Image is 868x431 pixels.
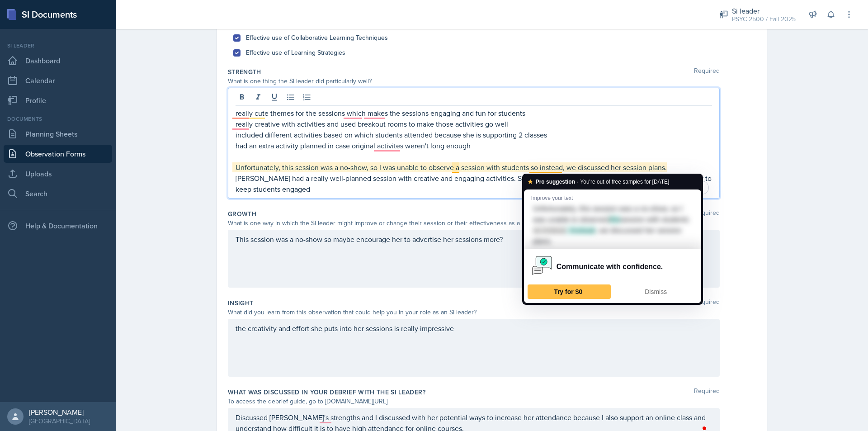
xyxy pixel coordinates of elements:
[228,388,425,397] label: What was discussed in your debrief with the SI Leader?
[4,52,112,70] a: Dashboard
[228,397,720,406] div: To access the debrief guide, go to [DOMAIN_NAME][URL]
[236,323,712,334] p: the creativity and effort she puts into her sessions is really impressive
[228,308,720,317] div: What did you learn from this observation that could help you in your role as an SI leader?
[246,33,388,43] label: Effective use of Collaborative Learning Techniques
[732,5,796,16] div: Si leader
[236,140,712,151] p: had an extra activity planned in case original activites weren't long enough
[236,234,712,245] p: This session was a no-show so maybe encourage her to advertise her sessions more?
[228,298,253,308] label: Insight
[246,48,345,57] label: Effective use of Learning Strategies
[694,388,720,397] span: Required
[694,209,720,218] span: Required
[236,129,712,140] p: included different activities based on which students attended because she is supporting 2 classes
[29,407,90,417] div: [PERSON_NAME]
[4,145,112,163] a: Observation Forms
[4,91,112,109] a: Profile
[4,217,112,235] div: Help & Documentation
[4,71,112,90] a: Calendar
[228,76,720,86] div: What is one thing the SI leader did particularly well?
[29,417,90,426] div: [GEOGRAPHIC_DATA]
[236,118,712,129] p: really creative with activities and used breakout rooms to make those activities go well
[228,218,720,228] div: What is one way in which the SI leader might improve or change their session or their effectivene...
[694,298,720,308] span: Required
[4,115,112,123] div: Documents
[228,209,256,218] label: Growth
[236,108,712,194] div: To enrich screen reader interactions, please activate Accessibility in Grammarly extension settings
[236,162,712,194] p: Unfortunately, this session was a no-show, so I was unable to observe a session with students so ...
[236,108,712,118] p: really cute themes for the sessions which makes the sessions engaging and fun for students
[4,165,112,183] a: Uploads
[4,185,112,203] a: Search
[732,14,796,24] div: PSYC 2500 / Fall 2025
[4,42,112,50] div: Si leader
[228,67,261,76] label: Strength
[694,67,720,76] span: Required
[4,125,112,143] a: Planning Sheets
